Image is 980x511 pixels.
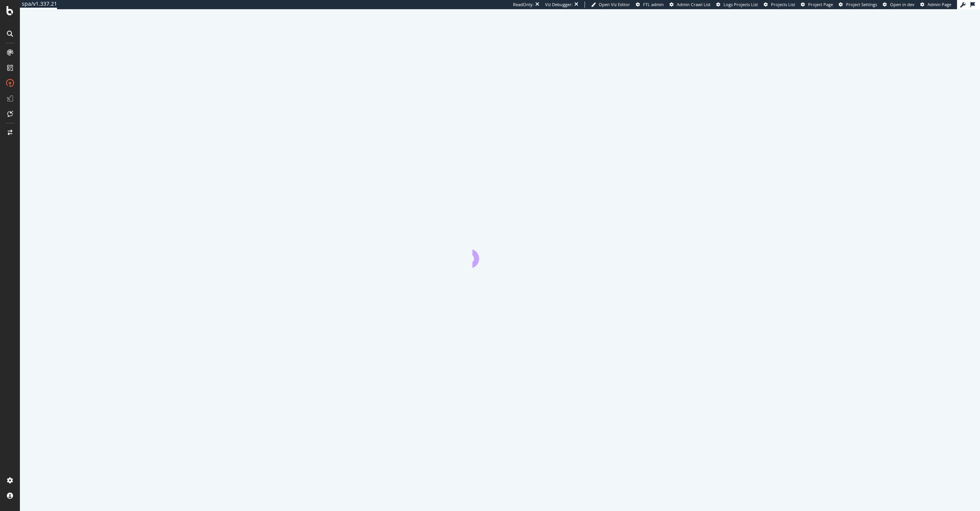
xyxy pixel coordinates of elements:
[643,2,664,7] span: FTL admin
[846,2,877,7] span: Project Settings
[716,2,758,8] a: Logs Projects List
[724,2,758,7] span: Logs Projects List
[599,2,630,7] span: Open Viz Editor
[883,2,915,8] a: Open in dev
[677,2,710,7] span: Admin Crawl List
[890,2,915,7] span: Open in dev
[839,2,877,8] a: Project Settings
[545,2,573,8] div: Viz Debugger:
[808,2,833,7] span: Project Page
[801,2,833,8] a: Project Page
[636,2,664,8] a: FTL admin
[591,2,630,8] a: Open Viz Editor
[920,2,951,8] a: Admin Page
[771,2,795,7] span: Projects List
[928,2,951,7] span: Admin Page
[513,2,534,8] div: ReadOnly:
[472,240,528,268] div: animation
[764,2,795,8] a: Projects List
[670,2,710,8] a: Admin Crawl List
